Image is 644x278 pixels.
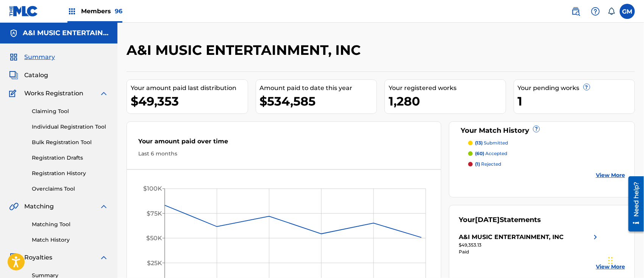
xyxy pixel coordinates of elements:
span: ? [533,126,539,132]
img: Summary [9,53,18,62]
div: 1,280 [389,93,506,110]
span: Works Registration [24,89,83,98]
a: (13) submitted [468,140,625,146]
img: MLC Logo [9,6,38,17]
a: (1) rejected [468,161,625,168]
img: expand [99,253,108,262]
img: Royalties [9,253,18,262]
span: Summary [24,53,55,62]
tspan: $100K [143,185,162,193]
span: (1) [475,161,480,167]
span: Matching [24,202,54,211]
div: Help [588,4,603,19]
img: Accounts [9,29,18,38]
p: accepted [475,150,507,157]
a: Match History [32,236,108,244]
div: Last 6 months [138,150,430,158]
div: Drag [608,249,613,272]
h2: A&I MUSIC ENTERTAINMENT, INC [127,42,364,59]
div: Amount paid to date this year [260,84,377,93]
a: View More [596,263,625,271]
span: 96 [115,8,122,15]
tspan: $25K [147,259,162,267]
img: Top Rightsholders [67,7,77,16]
a: Registration History [32,169,108,177]
a: Matching Tool [32,221,108,228]
a: Overclaims Tool [32,185,108,193]
a: Individual Registration Tool [32,123,108,131]
img: Matching [9,202,19,211]
img: search [571,7,580,16]
span: (60) [475,151,484,156]
div: Your amount paid last distribution [131,84,248,93]
img: expand [99,89,108,98]
a: Registration Drafts [32,154,108,162]
div: Your registered works [389,84,506,93]
img: Catalog [9,71,18,80]
iframe: Chat Widget [606,242,644,278]
div: Your amount paid over time [138,137,430,150]
div: Your pending works [518,84,635,93]
img: expand [99,202,108,211]
a: SummarySummary [9,53,55,62]
div: 1 [518,93,635,110]
a: Bulk Registration Tool [32,138,108,146]
span: [DATE] [475,216,500,224]
span: Members [81,7,122,16]
a: CatalogCatalog [9,71,48,80]
tspan: $75K [147,210,162,217]
p: submitted [475,140,508,146]
a: Public Search [568,4,583,19]
tspan: $50K [146,235,162,242]
span: (13) [475,140,483,146]
p: rejected [475,161,501,168]
a: (60) accepted [468,150,625,157]
div: User Menu [620,4,635,19]
img: right chevron icon [591,233,600,242]
a: Claiming Tool [32,107,108,115]
a: A&I MUSIC ENTERTAINMENT, INCright chevron icon$49,353.13Paid [459,233,600,255]
div: $49,353 [131,93,248,110]
div: $534,585 [260,93,377,110]
span: Catalog [24,71,48,80]
div: Paid [459,248,600,255]
div: A&I MUSIC ENTERTAINMENT, INC [459,233,564,242]
div: Your Match History [459,126,625,136]
div: Your Statements [459,215,541,225]
img: help [591,7,600,16]
a: View More [596,171,625,179]
div: $49,353.13 [459,242,600,248]
iframe: Resource Center [623,174,644,235]
img: Works Registration [9,89,19,98]
h5: A&I MUSIC ENTERTAINMENT, INC [23,29,108,37]
span: Royalties [24,253,52,262]
div: Notifications [608,8,615,15]
span: ? [584,84,590,90]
